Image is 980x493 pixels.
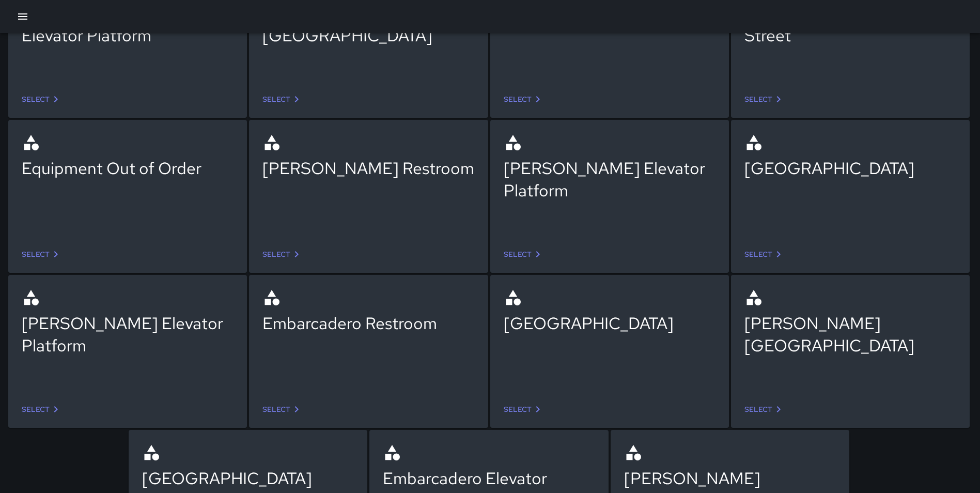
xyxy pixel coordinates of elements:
[18,90,66,109] a: Select
[258,90,307,109] a: Select
[22,157,234,179] div: Equipment Out of Order
[18,245,66,264] a: Select
[500,400,548,419] a: Select
[18,400,66,419] a: Select
[744,157,956,179] div: [GEOGRAPHIC_DATA]
[504,312,715,334] div: [GEOGRAPHIC_DATA]
[740,400,789,419] a: Select
[258,400,307,419] a: Select
[500,245,548,264] a: Select
[740,245,789,264] a: Select
[740,90,789,109] a: Select
[500,90,548,109] a: Select
[22,312,234,357] div: [PERSON_NAME] Elevator Platform
[504,157,715,202] div: [PERSON_NAME] Elevator Platform
[262,312,474,334] div: Embarcadero Restroom
[744,312,956,357] div: [PERSON_NAME][GEOGRAPHIC_DATA]
[262,157,474,179] div: [PERSON_NAME] Restroom
[258,245,307,264] a: Select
